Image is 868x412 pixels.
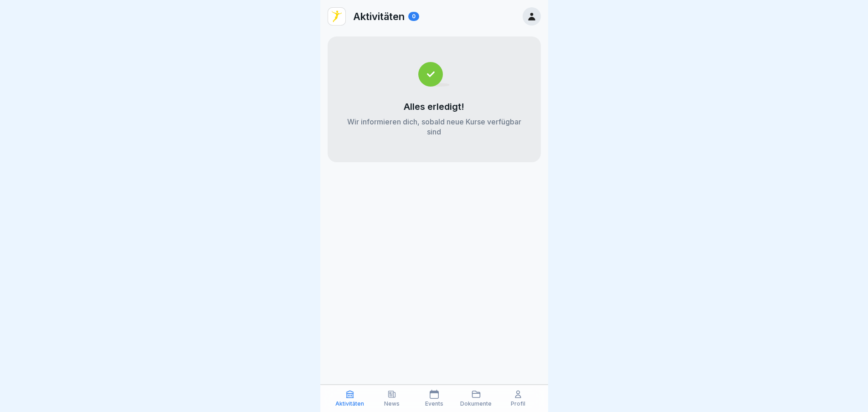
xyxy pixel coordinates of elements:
[511,401,525,407] p: Profil
[335,401,364,407] p: Aktivitäten
[346,117,523,137] p: Wir informieren dich, sobald neue Kurse verfügbar sind
[404,101,464,112] p: Alles erledigt!
[460,401,492,407] p: Dokumente
[384,401,400,407] p: News
[418,62,450,87] img: completed.svg
[425,401,443,407] p: Events
[328,8,345,25] img: vd4jgc378hxa8p7qw0fvrl7x.png
[408,12,419,21] div: 0
[353,10,405,22] p: Aktivitäten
